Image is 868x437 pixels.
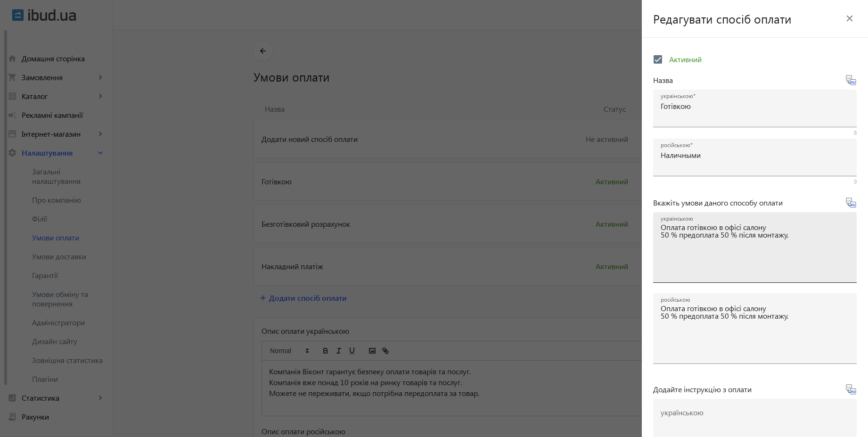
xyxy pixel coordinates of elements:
mat-label: українською [661,215,693,223]
mat-label: українською [661,92,693,100]
mat-label: українською [661,407,704,417]
span: Додайте інструкцію з оплати [653,384,752,395]
mat-label: російською [661,296,690,304]
mat-label: російською [661,141,690,149]
svg-icon: Перекласти на рос. [845,197,857,208]
span: Активний [669,54,702,64]
svg-icon: Перекласти на рос. [845,384,857,395]
span: Назва [653,75,673,85]
svg-icon: Перекласти на рос. [845,74,857,86]
span: Вкажіть умови даного способу оплати [653,198,783,208]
